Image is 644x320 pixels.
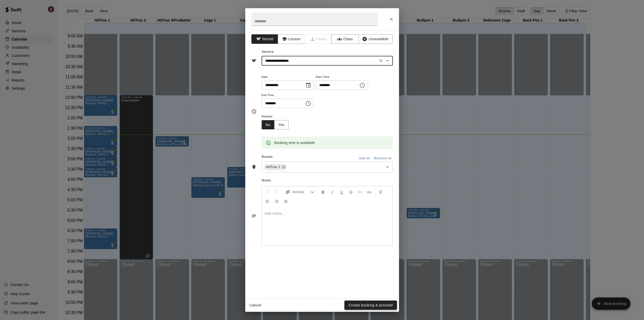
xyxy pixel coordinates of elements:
[281,197,290,206] button: Justify Align
[278,34,305,44] button: Lesson
[303,80,313,90] button: Choose date, selected date is Aug 14, 2025
[262,113,293,120] span: Repeats
[373,154,393,162] button: Remove all
[263,197,272,206] button: Center Align
[305,34,332,44] span: Camps can only be created in the Services page
[316,74,368,81] span: Start Time
[262,177,393,185] span: Notes
[384,163,391,171] button: Open
[262,92,314,99] span: End Time
[328,187,337,197] button: Format Italics
[262,120,275,130] button: No
[274,120,289,130] button: Yes
[283,187,316,197] button: Formatting Options
[264,164,283,170] span: HitTrax 1
[387,15,396,24] button: Close
[262,155,273,159] span: Rooms
[377,57,384,64] button: Clear
[263,187,272,197] button: Undo
[251,213,257,219] svg: Notes
[292,189,310,194] span: Normal
[331,34,358,44] button: Class
[264,164,287,170] div: HitTrax 1
[337,187,346,197] button: Format Underline
[346,187,355,197] button: Format Strikethrough
[358,34,393,44] button: Unavailable
[344,301,397,310] button: Create booking & proceed
[376,187,385,197] button: Left Align
[384,57,391,64] button: Open
[251,109,257,114] svg: Timing
[262,74,314,81] span: Date
[272,187,281,197] button: Redo
[251,164,257,170] svg: Rooms
[274,138,315,147] div: Booking time is available
[251,34,278,44] button: Rental
[272,197,281,206] button: Right Align
[262,120,289,130] div: outlined button group
[262,50,274,54] span: Service
[356,154,373,162] button: Add all
[356,187,364,197] button: Insert Code
[357,80,367,90] button: Choose time, selected time is 4:00 PM
[303,98,313,109] button: Choose time, selected time is 4:30 PM
[247,301,264,310] button: Cancel
[365,187,374,197] button: Insert Link
[251,58,257,63] svg: Service
[319,187,328,197] button: Format Bold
